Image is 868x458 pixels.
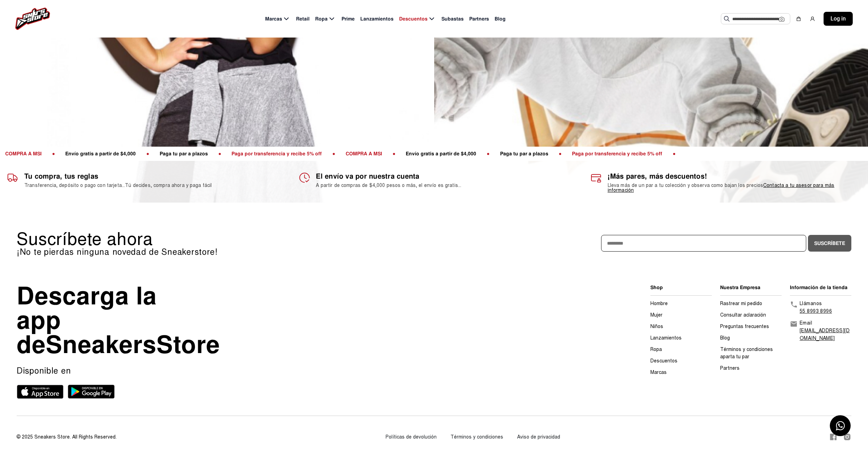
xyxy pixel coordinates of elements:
span: ● [326,150,339,157]
a: Aviso de privacidad [517,434,560,440]
a: Llámanos55 8993 8996 [790,300,851,315]
a: Partners [720,365,740,371]
span: Ropa [315,15,328,23]
li: Información de la tienda [790,284,851,291]
div: © 2025 Sneakers Store. All Rights Reserved. [17,433,117,441]
h2: Lleva más de un par a tu colección y observa como bajan los precios [608,183,861,193]
img: shopping [796,16,801,22]
span: Sneakers [46,329,157,360]
h2: Transferencia, depósito o pago con tarjeta...Tú decides, compra ahora y paga fácil [24,183,278,188]
span: Retail [296,15,310,23]
h2: A partir de compras de $4,000 pesos o más, el envío es gratis... [316,183,569,188]
span: Marcas [265,15,282,23]
a: Términos y condiciones aparta tu par [720,346,773,360]
img: App store sneakerstore [17,385,64,399]
span: Blog [495,15,506,23]
span: Prime [342,15,355,23]
a: Preguntas frecuentes [720,324,769,329]
span: Subastas [441,15,464,23]
span: Envío gratis a partir de $4,000 [399,150,480,157]
a: Niños [650,324,663,329]
a: Descuentos [650,358,677,364]
p: [EMAIL_ADDRESS][DOMAIN_NAME] [800,327,851,342]
a: Rastrear mi pedido [720,301,762,306]
li: Nuestra Empresa [720,284,782,291]
h1: Tu compra, tus reglas [24,172,278,180]
span: Paga por transferencia y recibe 5% off [225,150,326,157]
span: Envío gratis a partir de $4,000 [59,150,140,157]
span: ● [211,150,225,157]
a: Hombre [650,301,668,306]
h1: ¡Más pares, más descuentos! [608,172,861,180]
img: Cámara [779,16,784,22]
p: Disponible en [17,365,347,376]
a: Blog [720,335,730,341]
span: COMPRA A MSI [339,150,386,157]
p: ¡No te pierdas ninguna novedad de Sneakerstore! [17,248,434,256]
a: Mujer [650,312,663,318]
a: Lanzamientos [650,335,682,341]
a: Políticas de devolución [386,434,437,440]
span: Partners [469,15,489,23]
a: Consultar aclaración [720,312,766,318]
span: ● [386,150,399,157]
a: Marcas [650,369,667,375]
img: Play store sneakerstore [68,385,115,399]
span: Paga por transferencia y recibe 5% off [565,150,666,157]
img: user [810,16,815,22]
img: Buscar [724,16,730,22]
span: Paga tu par a plazos [493,150,552,157]
button: Suscríbete [808,235,851,252]
span: ● [666,150,679,157]
p: Email [800,319,851,327]
span: ● [140,150,153,157]
div: Descarga la app de Store [17,284,173,357]
span: ● [552,150,565,157]
li: Shop [650,284,712,291]
img: logo [15,8,50,30]
p: Llámanos [800,300,832,308]
a: Email[EMAIL_ADDRESS][DOMAIN_NAME] [790,319,851,342]
span: Paga tu par a plazos [153,150,211,157]
p: Suscríbete ahora [17,230,434,248]
a: Términos y condiciones [450,434,503,440]
a: Ropa [650,346,662,352]
span: Lanzamientos [360,15,394,23]
span: ● [480,150,493,157]
span: Descuentos [399,15,428,23]
a: 55 8993 8996 [800,308,832,314]
h1: El envío va por nuestra cuenta [316,172,569,180]
span: Log in [831,15,846,23]
a: Contacta a tu asesor para más información [608,182,834,193]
